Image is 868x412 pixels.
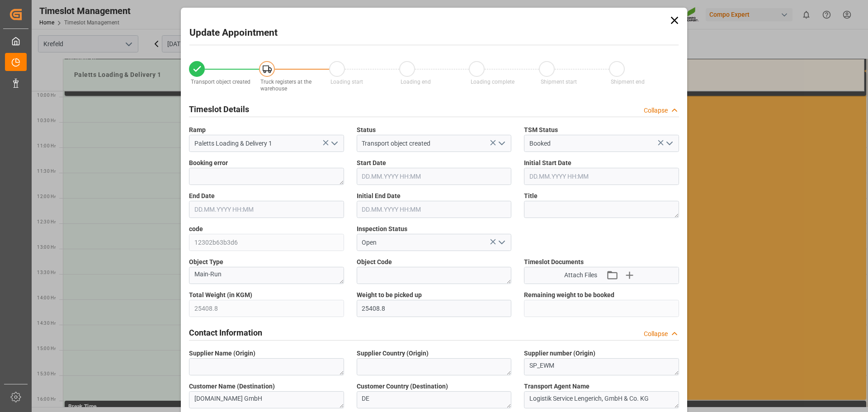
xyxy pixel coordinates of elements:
span: Transport Agent Name [524,382,590,391]
span: Supplier number (Origin) [524,349,595,358]
span: Loading start [330,79,363,85]
button: open menu [327,137,340,151]
span: Remaining weight to be booked [524,290,614,300]
div: Collapse [644,106,668,115]
span: Shipment end [611,79,645,85]
span: Loading complete [471,79,514,85]
span: Transport object created [191,79,250,85]
input: DD.MM.YYYY HH:MM [189,201,344,218]
span: Customer Name (Destination) [189,382,275,391]
div: Collapse [644,329,668,339]
span: Initial Start Date [524,158,571,168]
span: Truck registers at the warehouse [260,79,311,92]
span: Loading end [401,79,431,85]
span: Status [357,125,376,135]
input: DD.MM.YYYY HH:MM [357,201,512,218]
input: DD.MM.YYYY HH:MM [357,168,512,185]
textarea: Logistik Service Lengerich, GmbH & Co. KG [524,391,679,408]
span: Total Weight (in KGM) [189,290,252,300]
span: Shipment start [541,79,577,85]
span: Attach Files [564,270,597,280]
h2: Contact Information [189,327,262,339]
span: Supplier Country (Origin) [357,349,429,358]
span: Supplier Name (Origin) [189,349,255,358]
input: Type to search/select [189,135,344,152]
span: Customer Country (Destination) [357,382,448,391]
textarea: DE [357,391,512,408]
textarea: SP_EWM [524,358,679,375]
button: open menu [495,137,508,151]
input: Type to search/select [357,135,512,152]
span: Ramp [189,125,206,135]
span: TSM Status [524,125,558,135]
span: code [189,224,203,234]
button: open menu [495,236,508,250]
span: End Date [189,191,215,201]
textarea: [DOMAIN_NAME] GmbH [189,391,344,408]
span: Initial End Date [357,191,401,201]
h2: Timeslot Details [189,103,249,115]
span: Title [524,191,538,201]
input: DD.MM.YYYY HH:MM [524,168,679,185]
button: open menu [662,137,675,151]
span: Inspection Status [357,224,407,234]
span: Object Type [189,257,223,267]
textarea: Main-Run [189,267,344,284]
span: Booking error [189,158,228,168]
span: Start Date [357,158,386,168]
h2: Update Appointment [189,26,278,40]
span: Timeslot Documents [524,257,584,267]
span: Weight to be picked up [357,290,422,300]
span: Object Code [357,257,392,267]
